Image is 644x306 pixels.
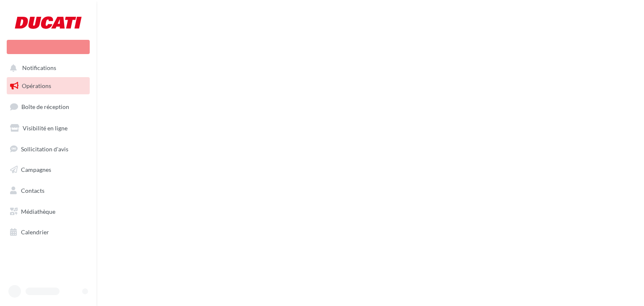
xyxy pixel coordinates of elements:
a: Calendrier [5,223,91,241]
span: Calendrier [21,228,49,236]
div: Nouvelle campagne [7,40,90,54]
span: Opérations [22,82,51,89]
span: Sollicitation d'avis [21,145,68,152]
span: Boîte de réception [21,103,69,110]
span: Médiathèque [21,208,55,215]
span: Contacts [21,187,44,194]
a: Sollicitation d'avis [5,140,91,158]
a: Visibilité en ligne [5,119,91,137]
span: Campagnes [21,166,51,173]
a: Médiathèque [5,203,91,220]
a: Contacts [5,182,91,200]
span: Visibilité en ligne [23,124,68,132]
span: Notifications [22,65,56,72]
a: Campagnes [5,161,91,179]
a: Opérations [5,77,91,95]
a: Boîte de réception [5,98,91,116]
